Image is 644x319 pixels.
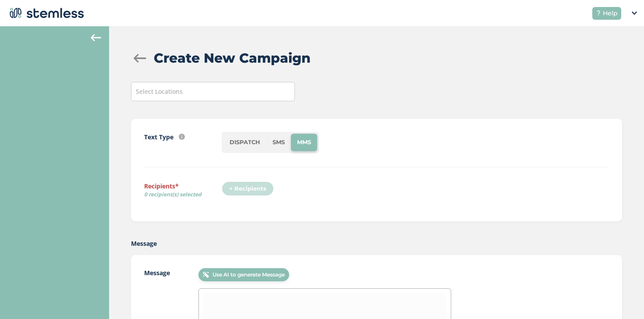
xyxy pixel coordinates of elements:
[91,34,101,41] img: icon-arrow-back-accent-c549486e.svg
[603,9,618,18] span: Help
[632,11,637,15] img: icon_down-arrow-small-66adaf34.svg
[596,11,601,16] img: icon-help-white-03924b79.svg
[600,277,644,319] iframe: Chat Widget
[179,134,185,140] img: icon-info-236977d2.svg
[131,239,157,248] label: Message
[144,132,173,142] label: Text Type
[223,134,266,151] li: DISPATCH
[266,134,291,151] li: SMS
[136,87,183,96] span: Select Locations
[154,48,311,68] h2: Create New Campaign
[198,268,289,281] button: Use AI to generate Message
[144,181,222,202] label: Recipients*
[291,134,317,151] li: MMS
[7,4,84,22] img: logo-dark-0685b13c.svg
[212,271,285,279] span: Use AI to generate Message
[144,191,222,198] span: 0 recipient(s) selected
